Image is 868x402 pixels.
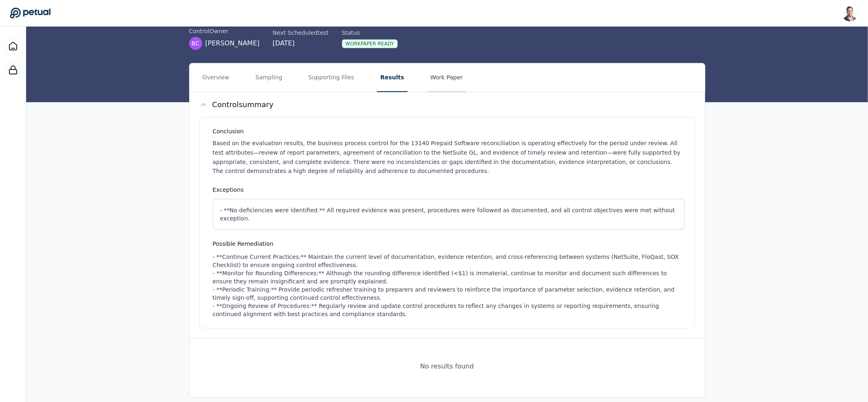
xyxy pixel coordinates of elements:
div: Workpaper Ready [342,39,398,48]
div: - **No deficiencies were identified.** All required evidence was present, procedures were followe... [213,199,685,230]
div: [DATE] [272,38,328,48]
span: [PERSON_NAME] [205,38,260,48]
div: Next Scheduled test [272,29,328,37]
nav: Tabs [190,63,705,92]
h3: Conclusion [213,127,685,135]
button: Results [377,63,407,92]
div: control Owner [189,27,260,35]
button: Work Paper [427,63,466,92]
a: Go to Dashboard [10,7,51,19]
div: Status [342,29,398,37]
button: Sampling [252,63,286,92]
a: Dashboard [3,36,23,56]
h2: Control summary [212,99,274,110]
button: Overview [199,63,233,92]
button: Supporting Files [305,63,357,92]
p: Based on the evaluation results, the business process control for the 13140 Prepaid Software reco... [213,139,685,176]
img: Snir Kodesh [842,5,858,21]
h3: Exceptions [213,186,685,194]
div: - **Continue Current Practices:** Maintain the current level of documentation, evidence retention... [213,253,685,318]
a: SOC [3,60,23,80]
span: BC [192,39,199,47]
div: No results found [420,362,474,371]
h3: Possible Remediation [213,240,685,248]
button: Controlsummary [190,92,705,117]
